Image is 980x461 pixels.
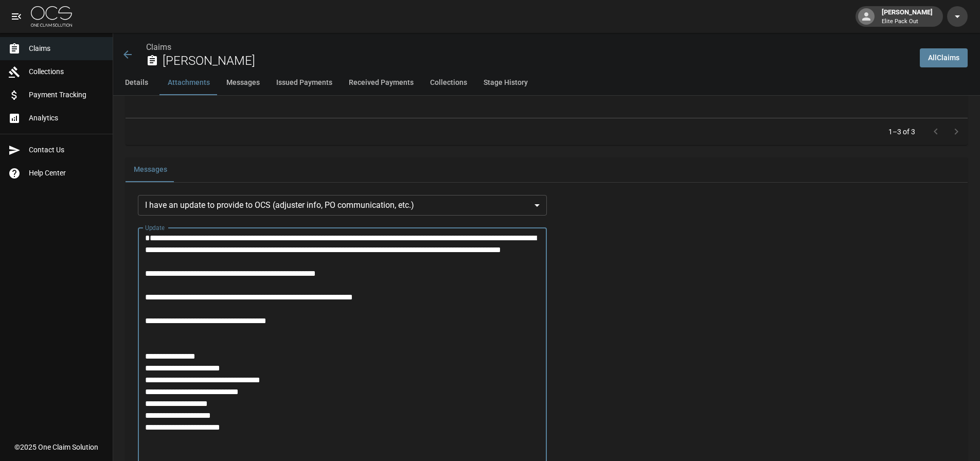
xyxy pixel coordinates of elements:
a: Claims [146,42,171,52]
img: ocs-logo-white-transparent.png [31,6,72,27]
div: anchor tabs [113,70,980,95]
div: related-list tabs [126,157,968,182]
button: Details [113,70,159,95]
div: I have an update to provide to OCS (adjuster info, PO communication, etc.) [138,195,547,216]
button: Messages [126,157,175,182]
span: Collections [29,66,104,77]
button: Issued Payments [268,70,341,95]
p: Elite Pack Out [882,17,933,26]
label: Update [145,223,165,232]
button: Messages [218,70,268,95]
button: Collections [422,70,475,95]
a: AllClaims [920,48,968,67]
span: Help Center [29,168,104,179]
button: open drawer [6,6,27,27]
span: Analytics [29,113,104,123]
p: 1–3 of 3 [888,127,915,137]
button: Stage History [475,70,536,95]
span: Payment Tracking [29,90,104,100]
button: Received Payments [341,70,422,95]
div: [PERSON_NAME] [878,7,937,26]
div: © 2025 One Claim Solution [14,442,98,452]
span: Contact Us [29,145,104,155]
button: Attachments [159,70,218,95]
span: Claims [29,43,104,54]
h2: [PERSON_NAME] [163,54,912,68]
nav: breadcrumb [146,41,912,54]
